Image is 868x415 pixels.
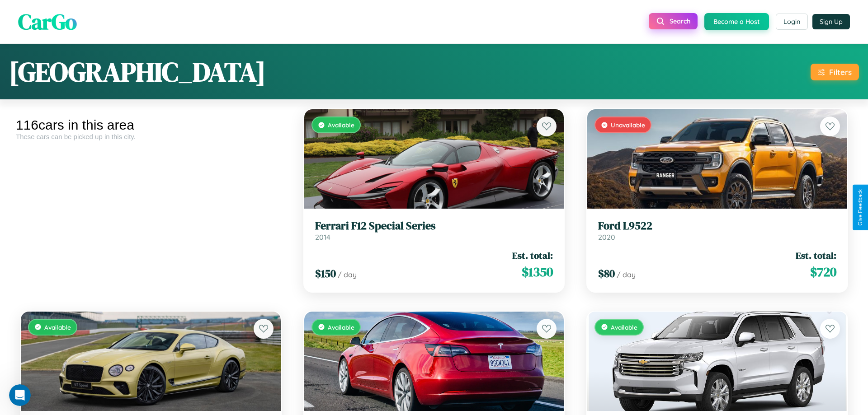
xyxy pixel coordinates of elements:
span: / day [617,270,636,279]
span: $ 1350 [522,263,553,281]
span: Available [328,121,354,129]
span: Unavailable [611,121,645,129]
div: 116 cars in this area [16,117,286,133]
span: Available [44,323,71,331]
h1: [GEOGRAPHIC_DATA] [9,53,266,90]
a: Ford L95222020 [598,219,836,242]
span: $ 150 [315,266,336,281]
h3: Ford L9522 [598,219,836,233]
span: Est. total: [512,249,553,262]
div: Filters [829,67,852,77]
span: / day [338,270,357,279]
span: CarGo [18,7,77,37]
span: Est. total: [796,249,836,262]
span: 2014 [315,233,330,242]
button: Login [776,14,808,30]
button: Filters [811,64,859,80]
span: 2020 [598,233,615,242]
span: $ 80 [598,266,615,281]
iframe: Intercom live chat [9,384,31,406]
span: Search [670,17,690,25]
span: Available [611,323,637,331]
button: Become a Host [704,13,769,30]
span: Available [328,323,354,331]
a: Ferrari F12 Special Series2014 [315,219,553,242]
h3: Ferrari F12 Special Series [315,219,553,233]
button: Sign Up [812,14,850,29]
span: $ 720 [810,263,836,281]
div: These cars can be picked up in this city. [16,133,286,140]
button: Search [649,13,698,29]
div: Give Feedback [857,189,863,226]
